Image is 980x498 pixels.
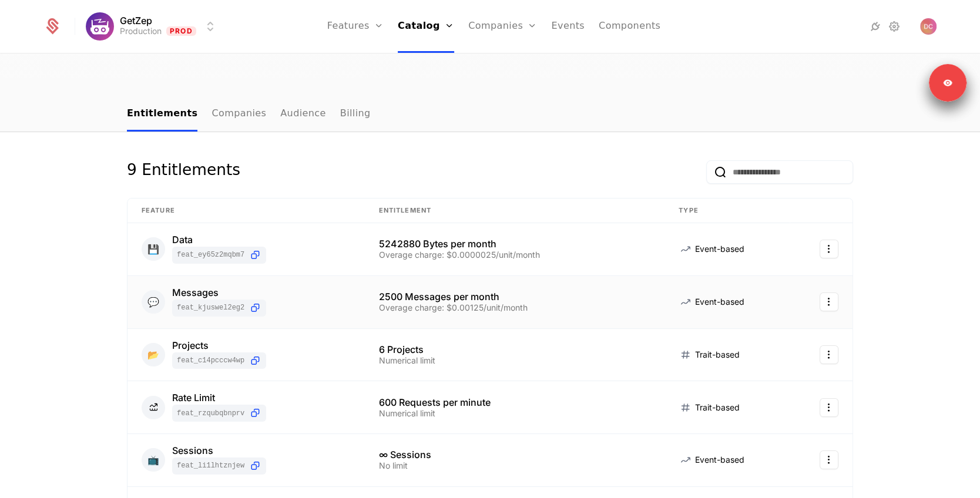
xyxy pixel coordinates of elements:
[142,237,165,261] div: 💾
[695,243,744,255] span: Event-based
[86,12,114,41] img: GetZep
[280,97,326,132] a: Audience
[172,235,266,244] div: Data
[142,448,165,472] div: 📺
[920,18,937,35] button: Open user button
[127,198,365,223] th: Feature
[820,398,838,417] button: Select action
[127,160,240,184] div: 9 Entitlements
[695,454,744,466] span: Event-based
[695,402,740,413] span: Trait-based
[142,343,165,366] div: 📂
[695,349,740,361] span: Trait-based
[212,97,266,132] a: Companies
[177,356,244,365] span: feat_C14PCcCW4WP
[127,97,371,132] ul: Choose Sub Page
[177,409,244,418] span: feat_RZqUBQBnPrv
[379,239,650,248] div: 5242880 Bytes per month
[920,18,937,35] img: Daniel Chalef
[379,304,650,312] div: Overage charge: $0.00125/unit/month
[172,446,266,455] div: Sessions
[340,97,371,132] a: Billing
[664,198,790,223] th: Type
[127,97,853,132] nav: Main
[177,303,244,312] span: feat_KJUSWeL2eg2
[379,398,650,407] div: 600 Requests per minute
[127,97,197,132] a: Entitlements
[142,290,165,314] div: 💬
[695,296,744,308] span: Event-based
[120,25,162,37] div: Production
[379,345,650,354] div: 6 Projects
[820,292,838,311] button: Select action
[379,462,650,470] div: No limit
[379,356,650,365] div: Numerical limit
[379,292,650,301] div: 2500 Messages per month
[820,240,838,258] button: Select action
[172,341,266,350] div: Projects
[166,26,196,36] span: Prod
[379,450,650,459] div: ∞ Sessions
[172,288,266,297] div: Messages
[365,198,664,223] th: Entitlement
[177,250,244,260] span: feat_Ey65z2MQBm7
[379,251,650,259] div: Overage charge: $0.0000025/unit/month
[89,14,217,39] button: Select environment
[177,461,244,470] span: feat_Li1LhTZnJeW
[379,409,650,418] div: Numerical limit
[868,19,882,33] a: Integrations
[172,393,266,402] div: Rate Limit
[120,16,152,25] span: GetZep
[887,19,901,33] a: Settings
[820,345,838,364] button: Select action
[820,450,838,469] button: Select action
